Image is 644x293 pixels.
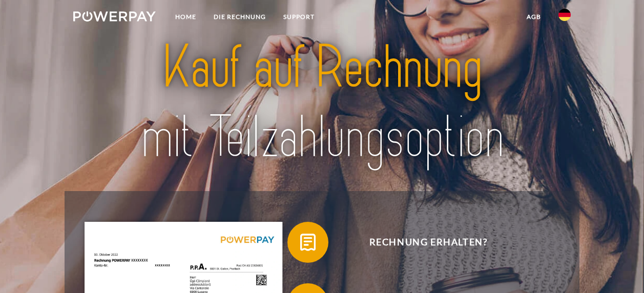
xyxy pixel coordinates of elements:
iframe: Schaltfläche zum Öffnen des Messaging-Fensters [603,252,636,285]
img: de [558,9,571,21]
img: logo-powerpay-white.svg [73,11,156,22]
a: Home [167,8,205,26]
a: SUPPORT [275,8,323,26]
a: DIE RECHNUNG [205,8,275,26]
a: agb [518,8,550,26]
span: Rechnung erhalten? [303,222,554,263]
img: qb_bill.svg [295,229,321,255]
button: Rechnung erhalten? [287,222,554,263]
img: title-powerpay_de.svg [97,29,546,176]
